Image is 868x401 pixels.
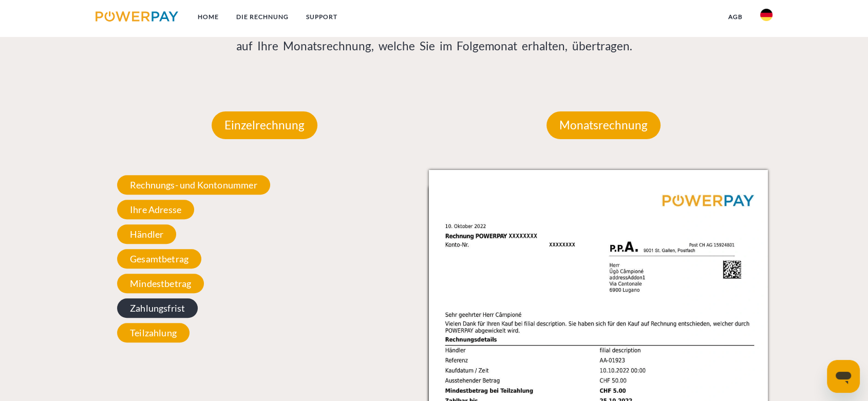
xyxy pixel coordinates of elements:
[760,9,772,21] img: de
[96,11,178,22] img: logo-powerpay.svg
[228,8,297,26] a: DIE RECHNUNG
[117,298,198,318] span: Zahlungsfrist
[117,175,270,195] span: Rechnungs- und Kontonummer
[117,224,176,244] span: Händler
[720,8,751,26] a: agb
[117,323,190,342] span: Teilzahlung
[189,8,228,26] a: Home
[546,111,661,139] p: Monatsrechnung
[297,8,346,26] a: SUPPORT
[117,200,194,219] span: Ihre Adresse
[95,21,773,55] p: Diese können Sie entweder vollständig begleichen oder eine Teilzahlung leisten, in diesem Fall wi...
[827,360,860,393] iframe: Schaltfläche zum Öffnen des Messaging-Fensters
[212,111,317,139] p: Einzelrechnung
[117,274,204,293] span: Mindestbetrag
[117,249,201,269] span: Gesamtbetrag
